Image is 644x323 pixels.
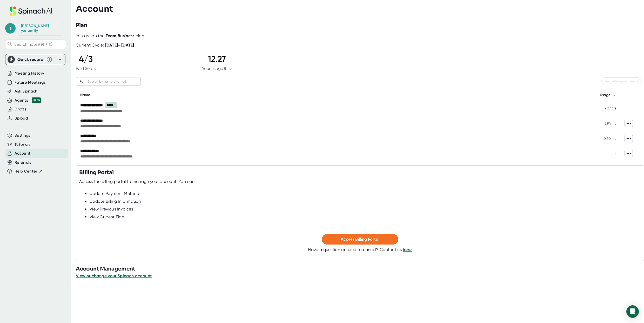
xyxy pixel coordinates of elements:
div: Beta [32,97,41,103]
td: - [590,146,620,161]
span: View or change your Spinach account [76,273,152,278]
button: Help Center [15,168,43,174]
button: Meeting History [15,70,44,76]
div: 4 / 3 [76,54,96,64]
div: Have a question or need to cancel? Contact us [308,247,412,252]
a: here [403,247,412,252]
span: s [5,23,16,34]
div: Agents [15,97,41,103]
button: Drafts [15,106,26,112]
button: Add team member [601,77,642,85]
td: 12.27 hrs [590,100,620,116]
div: Update Payment Method [90,191,641,196]
div: View Previous Invoices [90,207,641,212]
h3: Account [76,4,113,14]
div: Paid Seats [76,66,96,71]
div: Open Intercom Messenger [626,305,639,318]
div: Usage [594,92,616,98]
button: Ask Spinach [15,88,38,94]
h3: Plan [76,22,87,29]
div: View Current Plan [90,214,641,220]
td: 3.94 hrs [590,116,620,131]
div: You are on the plan. [76,33,642,38]
div: sumant yerramilly [21,24,60,33]
button: Referrals [15,160,31,166]
button: Upload [15,115,28,121]
b: Team Business [106,33,135,38]
span: Access Billing Portal [341,237,379,242]
h3: Account Management [76,265,644,273]
div: Update Billing Information [90,199,641,204]
button: Agents Beta [15,97,41,103]
button: Settings [15,133,30,139]
div: Name [80,92,586,98]
div: 12.27 [202,54,232,64]
span: Add team member [604,78,640,84]
td: 0.70 hrs [590,131,620,146]
div: Access the billing portal to manage your account. You can: [79,179,196,184]
input: Search by name or email... [86,78,141,84]
button: Future Meetings [15,80,45,85]
span: Help Center [15,168,37,174]
div: Quick record [17,57,44,62]
b: [DATE] - [DATE] [105,43,134,48]
div: Your usage (hrs) [202,66,232,71]
button: Access Billing Portal [322,234,398,245]
div: Current Cycle: [76,43,134,48]
div: Quick record [8,54,63,65]
h3: Billing Portal [79,169,114,176]
button: View or change your Spinach account [76,273,152,279]
button: Account [15,150,30,156]
span: Search notes (⌘ + K) [14,42,52,47]
button: Tutorials [15,142,30,148]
